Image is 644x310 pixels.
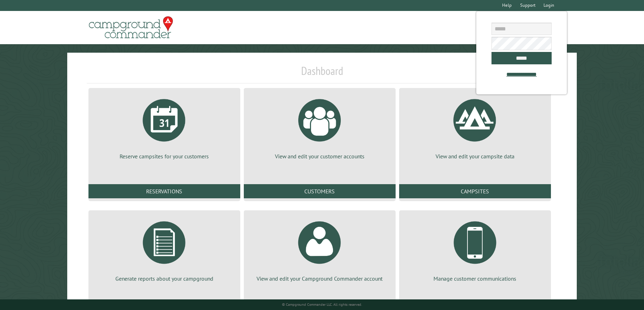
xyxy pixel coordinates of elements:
[97,94,232,160] a: Reserve campsites for your customers
[408,216,542,282] a: Manage customer communications
[408,275,542,282] p: Manage customer communications
[97,152,232,160] p: Reserve campsites for your customers
[244,184,396,198] a: Customers
[87,64,558,83] h1: Dashboard
[252,94,387,160] a: View and edit your customer accounts
[252,152,387,160] p: View and edit your customer accounts
[399,184,551,198] a: Campsites
[252,275,387,282] p: View and edit your Campground Commander account
[408,152,542,160] p: View and edit your campsite data
[282,302,362,307] small: © Campground Commander LLC. All rights reserved.
[252,216,387,282] a: View and edit your Campground Commander account
[87,14,175,41] img: Campground Commander
[97,216,232,282] a: Generate reports about your campground
[88,184,240,198] a: Reservations
[97,275,232,282] p: Generate reports about your campground
[408,94,542,160] a: View and edit your campsite data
